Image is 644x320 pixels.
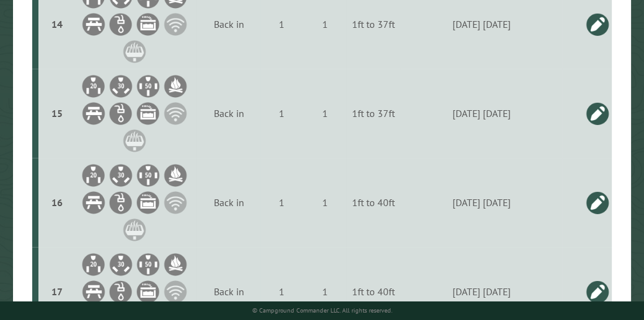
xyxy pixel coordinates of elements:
[252,306,392,314] small: © Campground Commander LLC. All rights reserved.
[136,74,161,98] li: 50A Electrical Hookup
[198,107,258,119] div: Back in
[262,285,301,298] div: 1
[136,101,161,126] li: Sewer Hookup
[163,252,188,277] li: Firepit
[81,190,106,215] li: Picnic Table
[585,279,610,304] a: Edit this campsite
[136,252,161,277] li: 50A Electrical Hookup
[108,190,133,215] li: Water Hookup
[122,217,147,242] li: Grill
[163,190,188,215] li: WiFi Service
[108,101,133,126] li: Water Hookup
[348,285,398,298] div: 1ft to 40ft
[43,196,71,209] div: 16
[81,12,106,37] li: Picnic Table
[43,18,71,30] div: 14
[136,190,161,215] li: Sewer Hookup
[43,285,71,298] div: 17
[163,12,188,37] li: WiFi Service
[163,74,188,98] li: Firepit
[43,107,71,119] div: 15
[163,101,188,126] li: WiFi Service
[198,18,258,30] div: Back in
[122,39,147,64] li: Grill
[108,163,133,188] li: 30A Electrical Hookup
[108,12,133,37] li: Water Hookup
[585,190,610,215] a: Edit this campsite
[81,252,106,277] li: 20A Electrical Hookup
[136,163,161,188] li: 50A Electrical Hookup
[108,252,133,277] li: 30A Electrical Hookup
[198,285,258,298] div: Back in
[348,18,398,30] div: 1ft to 37ft
[262,196,301,209] div: 1
[163,279,188,304] li: WiFi Service
[402,285,560,298] div: [DATE] [DATE]
[262,107,301,119] div: 1
[136,279,161,304] li: Sewer Hookup
[81,279,106,304] li: Picnic Table
[306,18,345,30] div: 1
[306,285,345,298] div: 1
[348,196,398,209] div: 1ft to 40ft
[306,107,345,119] div: 1
[108,74,133,98] li: 30A Electrical Hookup
[108,279,133,304] li: Water Hookup
[81,74,106,98] li: 20A Electrical Hookup
[348,107,398,119] div: 1ft to 37ft
[81,163,106,188] li: 20A Electrical Hookup
[136,12,161,37] li: Sewer Hookup
[198,196,258,209] div: Back in
[585,12,610,37] a: Edit this campsite
[306,196,345,209] div: 1
[81,101,106,126] li: Picnic Table
[402,18,560,30] div: [DATE] [DATE]
[163,163,188,188] li: Firepit
[402,196,560,209] div: [DATE] [DATE]
[402,107,560,119] div: [DATE] [DATE]
[262,18,301,30] div: 1
[122,128,147,153] li: Grill
[585,101,610,126] a: Edit this campsite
